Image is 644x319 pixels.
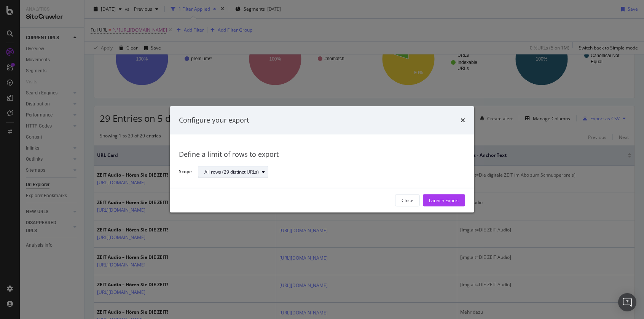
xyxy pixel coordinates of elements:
[618,293,636,311] div: Open Intercom Messenger
[429,197,459,204] div: Launch Export
[395,195,420,207] button: Close
[402,197,413,204] div: Close
[170,106,474,212] div: modal
[461,115,465,125] div: times
[198,166,268,178] button: All rows (29 distinct URLs)
[179,150,465,159] div: Define a limit of rows to export
[179,169,192,177] label: Scope
[204,170,259,174] div: All rows (29 distinct URLs)
[423,195,465,207] button: Launch Export
[179,115,249,125] div: Configure your export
